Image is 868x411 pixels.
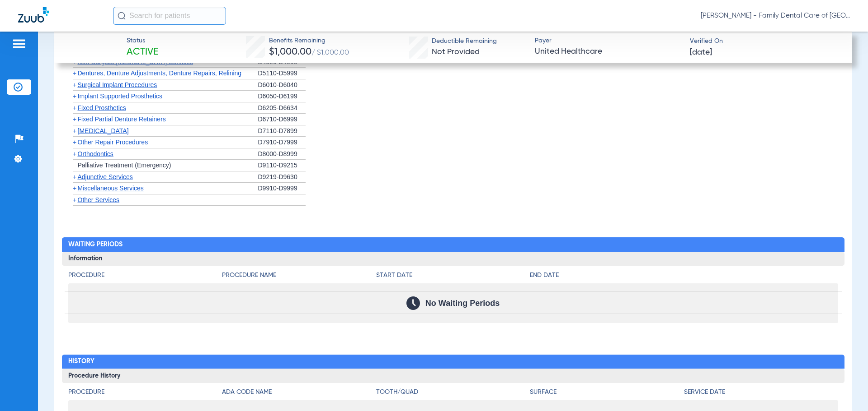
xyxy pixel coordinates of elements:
h3: Information [62,252,844,266]
app-breakdown-title: Service Date [684,388,838,400]
span: Orthodontics [78,150,113,157]
h4: Start Date [376,271,530,280]
span: Adjunctive Services [78,173,133,180]
app-breakdown-title: Start Date [376,271,530,283]
span: / $1,000.00 [311,49,349,56]
app-breakdown-title: ADA Code Name [222,388,376,400]
span: No Waiting Periods [425,299,500,308]
span: Implant Supported Prosthetics [78,92,163,100]
h4: Tooth/Quad [376,388,530,397]
h4: Procedure Name [222,271,376,280]
span: + [73,139,76,146]
h4: ADA Code Name [222,388,376,397]
span: Not Provided [432,48,480,56]
span: Fixed Prosthetics [78,104,126,111]
span: + [73,104,76,111]
div: D9219-D9630 [258,171,306,183]
span: + [73,150,76,157]
app-breakdown-title: Procedure Name [222,271,376,283]
span: Dentures, Denture Adjustments, Denture Repairs, Relining [78,69,242,77]
span: Active [127,46,158,59]
img: Zuub Logo [18,7,49,23]
span: [MEDICAL_DATA] [78,127,129,134]
span: Miscellaneous Services [78,185,144,192]
input: Search for patients [113,7,226,25]
span: + [73,58,76,65]
span: + [73,173,76,180]
span: United Healthcare [535,46,682,57]
h2: History [62,355,844,369]
span: Benefits Remaining [269,36,349,46]
span: + [73,81,76,88]
span: Surgical Implant Procedures [78,81,157,88]
h2: Waiting Periods [62,237,844,252]
h4: Service Date [684,388,838,397]
span: Other Services [78,196,120,203]
img: Calendar [406,296,420,310]
div: D9910-D9999 [258,183,306,194]
app-breakdown-title: End Date [530,271,838,283]
app-breakdown-title: Procedure [68,388,222,400]
div: D8000-D8999 [258,148,306,160]
h4: End Date [530,271,838,280]
div: D7910-D7999 [258,137,306,148]
div: D9110-D9215 [258,160,306,171]
span: + [73,127,76,134]
img: Search Icon [118,12,126,20]
span: [DATE] [690,47,712,58]
span: + [73,185,76,192]
span: $1,000.00 [269,47,311,57]
span: Status [127,36,158,46]
app-breakdown-title: Tooth/Quad [376,388,530,400]
span: Deductible Remaining [432,37,497,46]
span: Payer [535,36,682,46]
div: D6010-D6040 [258,79,306,91]
h4: Procedure [68,388,222,397]
div: D5110-D5999 [258,68,306,79]
span: + [73,115,76,123]
img: hamburger-icon [12,38,26,49]
span: + [73,92,76,100]
div: D7110-D7899 [258,125,306,137]
span: + [73,69,76,77]
span: Palliative Treatment (Emergency) [78,162,171,169]
app-breakdown-title: Surface [530,388,684,400]
div: D6710-D6999 [258,114,306,125]
span: Other Repair Procedures [78,139,148,146]
span: + [73,196,76,203]
h4: Procedure [68,271,222,280]
span: Non-Surgical [MEDICAL_DATA] Services [78,58,193,65]
h4: Surface [530,388,684,397]
span: [PERSON_NAME] - Family Dental Care of [GEOGRAPHIC_DATA] [701,11,850,20]
div: D6205-D6634 [258,102,306,114]
span: Verified On [690,37,837,46]
h3: Procedure History [62,369,844,383]
span: Fixed Partial Denture Retainers [78,115,166,123]
app-breakdown-title: Procedure [68,271,222,283]
div: D6050-D6199 [258,91,306,102]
